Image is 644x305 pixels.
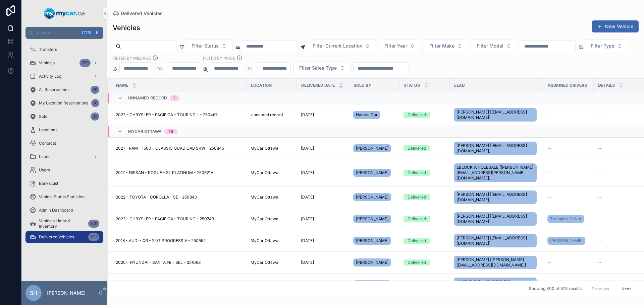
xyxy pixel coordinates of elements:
a: [PERSON_NAME] [[EMAIL_ADDRESS][DOMAIN_NAME]] [454,140,539,156]
div: 16 [91,99,99,107]
span: -- [547,112,551,118]
span: MyCar Ottawa [251,170,278,175]
a: All Reservations26 [25,84,103,96]
span: -- [598,195,602,200]
a: Delivered [404,194,446,200]
span: Sold By [354,83,371,88]
span: -- [598,170,602,175]
a: FLIPPED REMARKETING INC [[EMAIL_ADDRESS][DOMAIN_NAME]] [454,276,539,292]
a: [DATE] [301,260,345,265]
span: 2022 - CHRYSLER - PACIFICA - TOURING - 250743 [116,216,214,222]
div: 379 [88,220,99,228]
a: [PERSON_NAME] [[PERSON_NAME][EMAIL_ADDRESS][DOMAIN_NAME]] [454,254,539,271]
span: -- [598,112,602,118]
div: Delivered [408,238,426,244]
span: Activity Log [39,74,61,79]
span: [PERSON_NAME] [[PERSON_NAME][EMAIL_ADDRESS][DOMAIN_NAME]] [457,257,534,268]
a: -- [598,260,640,265]
span: EBLOCK WHOLESALE [[PERSON_NAME][EMAIL_ADDRESS][PERSON_NAME][DOMAIN_NAME]] [457,165,534,181]
span: Lead [454,83,465,88]
a: MyCar Ottawa [251,170,293,175]
a: Transfers [25,44,103,56]
a: -- [598,238,640,243]
button: Select Button [471,40,517,52]
a: -- [547,146,590,151]
span: FLIPPED REMARKETING INC [[EMAIL_ADDRESS][DOMAIN_NAME]] [457,279,534,290]
span: -- [598,216,602,222]
span: All Reservations [39,87,69,92]
span: MyCar Ottawa [251,260,278,265]
a: -- [598,195,640,200]
a: -- [598,112,640,118]
span: MyCar Ottawa [251,146,278,151]
a: Users [25,164,103,176]
span: [PERSON_NAME] [[EMAIL_ADDRESS][DOMAIN_NAME]] [457,109,534,120]
a: MyCar Ottawa [251,195,293,200]
span: [PERSON_NAME] [356,238,388,243]
a: [PERSON_NAME] [547,237,585,245]
div: 379 [79,59,91,67]
span: MyCar Ottawa [251,238,278,243]
span: [DATE] [301,260,314,265]
a: Delivered Vehicles [113,10,163,17]
span: -- [547,260,551,265]
a: [DATE] [301,238,345,243]
div: Delivered [408,194,426,200]
span: [PERSON_NAME] [356,260,388,265]
a: 2020 - HYUNDAI - SANTA FE - SEL - 251063 [116,260,243,265]
a: My Location Reservations16 [25,97,103,109]
button: New Vehicle [592,20,639,32]
span: Details [598,83,615,88]
div: 573 [88,233,99,241]
a: Activity Log [25,70,103,82]
div: Delivered [408,259,426,265]
span: Delivered Vehicles [121,10,163,17]
span: Unnamed record [251,112,283,118]
a: [DATE] [301,216,345,222]
a: Unnamed record [251,112,293,118]
a: Admin Dashboard [25,204,103,216]
button: Select Button [424,40,468,52]
a: 2022 - CHRYSLER - PACIFICA - TOURING L - 250467 [116,112,243,118]
a: MyCar Ottawa [251,216,293,222]
a: -- [547,195,590,200]
span: Users [39,167,50,173]
p: to [248,64,253,72]
span: K [95,30,100,35]
a: -- [547,112,590,118]
a: Delivered [404,238,446,244]
a: [PERSON_NAME] [[EMAIL_ADDRESS][DOMAIN_NAME]] [454,211,539,227]
a: Vehicles379 [25,57,103,69]
span: My Location Reservations [39,100,88,106]
span: MyCar Ottawa [128,129,162,134]
span: [DATE] [301,112,314,118]
h1: Vehicles [113,23,140,32]
a: [PERSON_NAME] [353,214,395,224]
span: -- [598,146,602,151]
span: Admin Dashboard [39,208,73,213]
a: [PERSON_NAME] [353,235,395,246]
a: Hamza Dar [353,109,395,120]
span: Location [251,83,272,88]
button: Select Button [186,40,232,52]
button: Jump to...CtrlK [25,27,103,39]
span: Filter Sales Type [299,65,337,71]
span: 2020 - HYUNDAI - SANTA FE - SEL - 251063 [116,260,201,265]
span: Sold [39,114,47,119]
span: Unnamed record [128,95,167,101]
span: Showing 300 of 573 results [529,286,582,292]
a: Sold33 [25,110,103,123]
label: FILTER BY PRICE [203,55,235,61]
span: Delivered Vehicles [39,234,74,240]
a: [PERSON_NAME] [353,167,395,178]
span: Filter Model [477,43,503,49]
a: [DATE] [301,195,345,200]
span: [PERSON_NAME] [[EMAIL_ADDRESS][DOMAIN_NAME]] [457,192,534,203]
span: Jump to... [36,30,78,35]
span: [PERSON_NAME] [356,146,388,151]
div: Delivered [408,216,426,222]
span: [DATE] [301,146,314,151]
a: [PERSON_NAME] [353,257,395,268]
a: [DATE] [301,146,345,151]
